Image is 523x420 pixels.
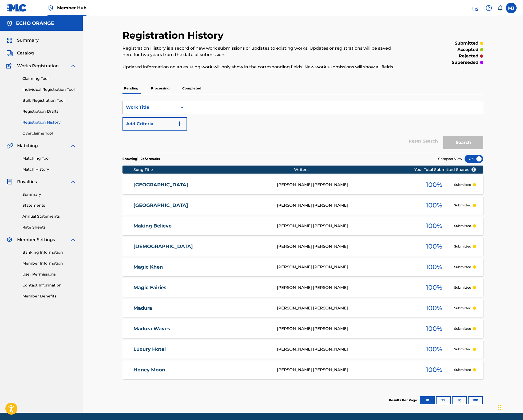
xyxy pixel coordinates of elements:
[454,182,471,187] p: Submitted
[426,324,442,333] span: 100 %
[277,223,414,229] div: [PERSON_NAME] [PERSON_NAME]
[133,346,270,352] a: Luxury Hotel
[455,40,478,46] p: submitted
[70,237,76,243] img: expand
[133,244,270,250] a: [DEMOGRAPHIC_DATA]
[22,109,76,114] a: Registration Drafts
[426,303,442,313] span: 100 %
[426,201,442,210] span: 100 %
[133,182,270,188] a: [GEOGRAPHIC_DATA]
[294,167,431,172] div: Writers
[454,367,471,372] p: Submitted
[472,167,476,172] span: ?
[496,394,523,420] iframe: Chat Widget
[277,285,414,291] div: [PERSON_NAME] [PERSON_NAME]
[496,394,523,420] div: Widget de chat
[133,264,270,270] a: Magic Khen
[277,367,414,373] div: [PERSON_NAME] [PERSON_NAME]
[486,5,492,11] img: help
[122,83,140,94] p: Pending
[133,305,270,311] a: Madura
[122,64,400,70] p: Updated information on an existing work will only show in the corresponding fields. New work subm...
[6,4,27,12] img: MLC Logo
[497,5,503,11] div: Notifications
[6,37,39,44] a: SummarySummary
[133,223,270,229] a: Making Believe
[133,326,270,332] a: Madura Waves
[16,20,54,26] h5: ECHO ORANGE
[22,250,76,255] a: Banking Information
[454,347,471,352] p: Submitted
[277,182,414,188] div: [PERSON_NAME] [PERSON_NAME]
[22,120,76,125] a: Registration History
[17,63,59,69] span: Works Registration
[17,237,55,243] span: Member Settings
[17,37,39,44] span: Summary
[126,104,174,111] div: Work Title
[426,365,442,375] span: 100 %
[22,261,76,266] a: Member Information
[508,300,523,345] iframe: Resource Center
[22,192,76,197] a: Summary
[17,143,38,149] span: Matching
[149,83,171,94] p: Processing
[133,285,270,291] a: Magic Fairies
[426,344,442,354] span: 100 %
[457,46,478,53] p: accepted
[22,203,76,208] a: Statements
[176,121,183,127] img: 9d2ae6d4665cec9f34b9.svg
[6,20,13,27] img: Accounts
[426,221,442,231] span: 100 %
[22,87,76,92] a: Individual Registration Tool
[454,223,471,228] p: Submitted
[17,50,34,56] span: Catalog
[122,29,226,41] h2: Registration History
[426,283,442,292] span: 100 %
[6,237,13,243] img: Member Settings
[277,326,414,332] div: [PERSON_NAME] [PERSON_NAME]
[22,167,76,172] a: Match History
[454,203,471,208] p: Submitted
[468,396,483,404] button: 100
[459,53,478,59] p: rejected
[133,202,270,209] a: [GEOGRAPHIC_DATA]
[70,63,76,69] img: expand
[6,50,13,56] img: Catalog
[472,5,478,11] img: search
[22,225,76,230] a: Rate Sheets
[420,396,435,404] button: 10
[277,346,414,352] div: [PERSON_NAME] [PERSON_NAME]
[506,3,517,13] div: User Menu
[454,306,471,311] p: Submitted
[470,3,480,13] a: Public Search
[6,143,13,149] img: Matching
[133,167,294,172] div: Song Title
[122,101,483,152] form: Search Form
[122,117,187,131] button: Add Criteria
[498,400,501,416] div: Glisser
[426,242,442,251] span: 100 %
[454,244,471,249] p: Submitted
[454,326,471,331] p: Submitted
[22,214,76,219] a: Annual Statements
[22,98,76,103] a: Bulk Registration Tool
[181,83,203,94] p: Completed
[277,202,414,209] div: [PERSON_NAME] [PERSON_NAME]
[122,45,400,58] p: Registration History is a record of new work submissions or updates to existing works. Updates or...
[277,264,414,270] div: [PERSON_NAME] [PERSON_NAME]
[6,179,13,185] img: Royalties
[22,272,76,277] a: User Permissions
[22,156,76,161] a: Matching Tool
[454,265,471,269] p: Submitted
[389,398,419,403] p: Results Per Page:
[57,5,86,11] span: Member Hub
[277,244,414,250] div: [PERSON_NAME] [PERSON_NAME]
[22,76,76,81] a: Claiming Tool
[6,63,13,69] img: Works Registration
[17,179,37,185] span: Royalties
[70,179,76,185] img: expand
[452,59,478,66] p: superseded
[6,50,34,56] a: CatalogCatalog
[22,293,76,299] a: Member Benefits
[277,305,414,311] div: [PERSON_NAME] [PERSON_NAME]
